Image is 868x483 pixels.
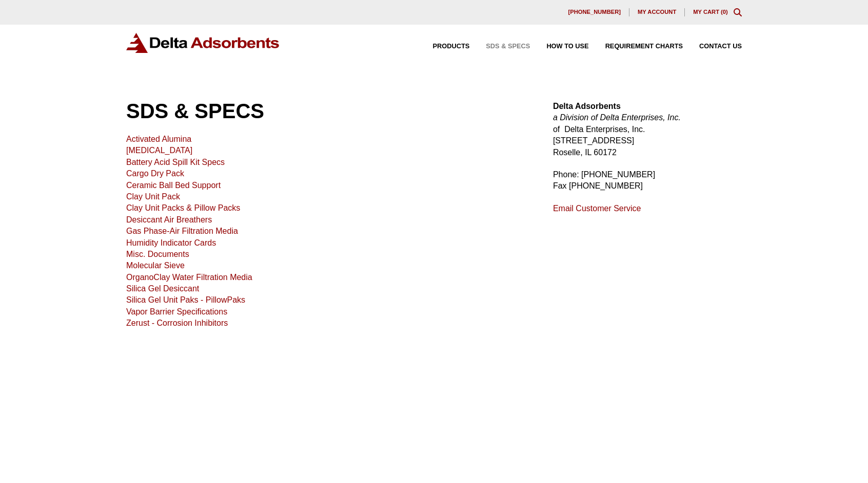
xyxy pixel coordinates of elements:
a: Ceramic Ball Bed Support [126,181,221,190]
a: SDS & SPECS [469,43,530,50]
p: of Delta Enterprises, Inc. [STREET_ADDRESS] Roselle, IL 60172 [553,101,742,158]
span: SDS & SPECS [486,43,530,50]
a: Requirement Charts [589,43,683,50]
h1: SDS & SPECS [126,101,528,121]
a: Molecular Sieve [126,261,185,270]
a: Battery Acid Spill Kit Specs [126,158,225,166]
a: Clay Unit Pack [126,192,180,201]
span: Requirement Charts [605,43,683,50]
span: Products [433,43,470,50]
strong: Delta Adsorbents [553,102,621,110]
span: 0 [723,9,726,15]
a: My Cart (0) [693,9,728,15]
a: Desiccant Air Breathers [126,215,212,224]
a: Humidity Indicator Cards [126,238,216,247]
a: Gas Phase-Air Filtration Media [126,227,238,235]
a: OrganoClay Water Filtration Media [126,273,252,282]
a: Silica Gel Unit Paks - PillowPaks [126,295,245,304]
a: Misc. Documents [126,250,189,258]
a: Silica Gel Desiccant [126,284,199,293]
a: Email Customer Service [553,204,641,213]
a: My account [629,8,685,16]
a: [MEDICAL_DATA] [126,146,192,155]
span: My account [638,9,676,15]
p: Phone: [PHONE_NUMBER] Fax [PHONE_NUMBER] [553,169,742,192]
a: Clay Unit Packs & Pillow Packs [126,203,240,212]
a: Cargo Dry Pack [126,169,184,178]
div: Toggle Modal Content [734,8,742,16]
span: Contact Us [699,43,742,50]
a: How to Use [530,43,588,50]
span: How to Use [546,43,588,50]
a: [PHONE_NUMBER] [560,8,629,16]
a: Contact Us [683,43,742,50]
a: Activated Alumina [126,135,191,143]
img: Delta Adsorbents [126,33,280,53]
a: Zerust - Corrosion Inhibitors [126,319,228,327]
span: [PHONE_NUMBER] [568,9,621,15]
em: a Division of Delta Enterprises, Inc. [553,113,681,122]
a: Vapor Barrier Specifications [126,307,227,316]
a: Products [417,43,470,50]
